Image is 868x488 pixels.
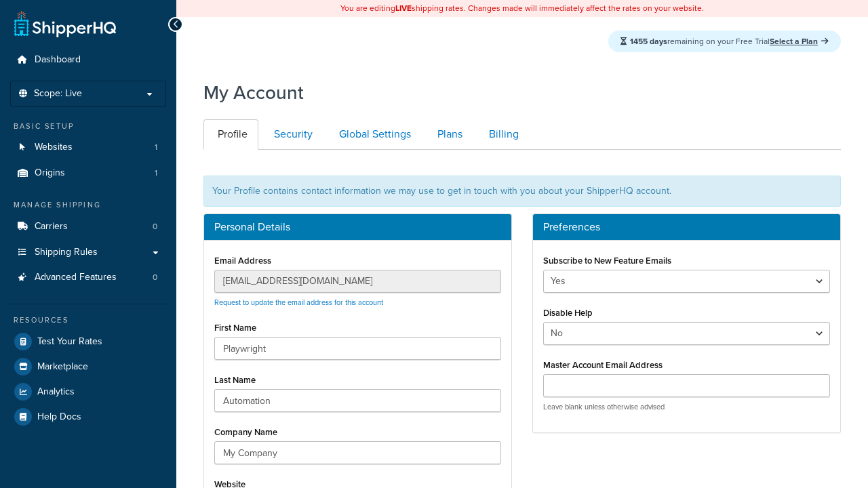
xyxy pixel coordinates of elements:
span: Shipping Rules [35,247,98,258]
a: Test Your Rates [10,329,166,354]
a: Origins 1 [10,161,166,186]
a: Advanced Features 0 [10,265,166,290]
span: Websites [35,142,73,153]
div: Manage Shipping [10,199,166,211]
a: Dashboard [10,47,166,73]
span: Help Docs [37,411,81,423]
span: Dashboard [35,54,81,66]
li: Carriers [10,214,166,239]
label: Email Address [214,256,271,266]
label: Subscribe to New Feature Emails [543,256,671,266]
label: Company Name [214,427,277,437]
h3: Preferences [543,221,830,233]
a: Request to update the email address for this account [214,297,383,308]
span: Carriers [35,221,68,232]
p: Leave blank unless otherwise advised [543,402,830,412]
span: Test Your Rates [37,336,102,348]
b: LIVE [395,2,412,14]
a: Help Docs [10,405,166,429]
a: Security [260,119,323,150]
a: Profile [203,119,258,150]
li: Advanced Features [10,265,166,290]
a: Global Settings [325,119,422,150]
div: Resources [10,314,166,326]
a: Analytics [10,380,166,404]
span: 1 [155,142,157,153]
li: Websites [10,135,166,160]
h1: My Account [203,79,304,106]
label: Master Account Email Address [543,360,663,370]
span: Analytics [37,386,75,398]
div: remaining on your Free Trial [608,30,841,52]
h3: Personal Details [214,221,501,233]
a: Select a Plan [770,35,829,47]
span: Marketplace [37,361,88,373]
a: Billing [475,119,530,150]
a: Shipping Rules [10,240,166,265]
div: Basic Setup [10,121,166,132]
span: Advanced Features [35,272,117,283]
label: First Name [214,323,256,333]
li: Origins [10,161,166,186]
span: 0 [153,221,157,232]
label: Disable Help [543,308,593,318]
a: Marketplace [10,354,166,379]
span: Origins [35,167,65,179]
strong: 1455 days [630,35,667,47]
a: Carriers 0 [10,214,166,239]
div: Your Profile contains contact information we may use to get in touch with you about your ShipperH... [203,176,841,207]
span: Scope: Live [34,88,82,100]
span: 0 [153,272,157,283]
a: ShipperHQ Home [14,10,116,37]
span: 1 [155,167,157,179]
label: Last Name [214,375,256,385]
a: Websites 1 [10,135,166,160]
a: Plans [423,119,473,150]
